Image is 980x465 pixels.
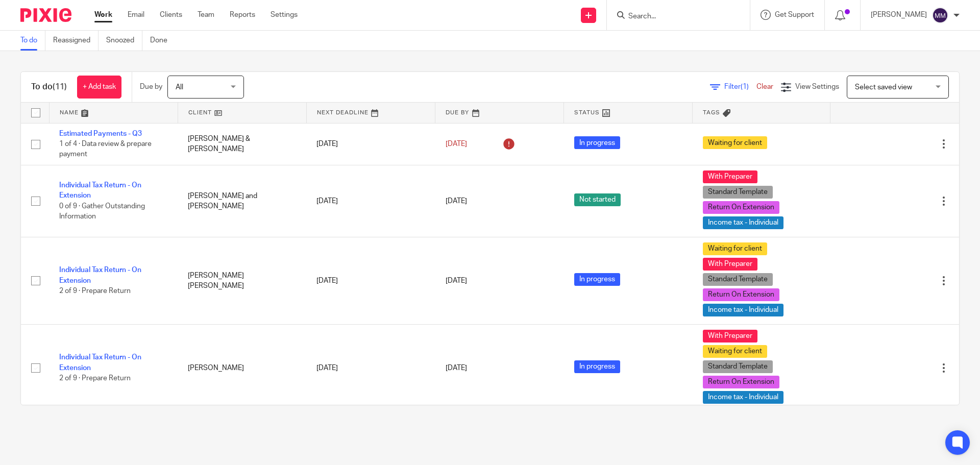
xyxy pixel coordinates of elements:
[574,136,620,149] span: In progress
[703,360,773,373] span: Standard Template
[160,10,182,20] a: Clients
[128,10,144,20] a: Email
[703,242,767,255] span: Waiting for client
[574,193,621,206] span: Not started
[703,136,767,149] span: Waiting for client
[306,324,435,411] td: [DATE]
[306,123,435,165] td: [DATE]
[703,288,779,301] span: Return On Extension
[703,376,779,388] span: Return On Extension
[741,83,749,90] span: (1)
[198,10,214,20] a: Team
[703,304,783,316] span: Income tax - Individual
[756,83,773,90] a: Clear
[53,31,99,51] a: Reassigned
[59,375,131,382] span: 2 of 9 · Prepare Return
[703,258,757,271] span: With Preparer
[703,170,757,183] span: With Preparer
[59,287,131,295] span: 2 of 9 · Prepare Return
[59,140,152,158] span: 1 of 4 · Data review & prepare payment
[703,110,720,115] span: Tags
[703,330,757,342] span: With Preparer
[59,203,145,221] span: 0 of 9 · Gather Outstanding Information
[703,216,783,229] span: Income tax - Individual
[94,10,112,20] a: Work
[106,31,142,51] a: Snoozed
[446,140,467,148] span: [DATE]
[446,198,467,205] span: [DATE]
[178,165,306,237] td: [PERSON_NAME] and [PERSON_NAME]
[306,237,435,324] td: [DATE]
[20,8,71,22] img: Pixie
[176,84,183,91] span: All
[178,123,306,165] td: [PERSON_NAME] & [PERSON_NAME]
[140,82,162,92] p: Due by
[703,391,783,404] span: Income tax - Individual
[20,31,45,51] a: To do
[59,182,141,199] a: Individual Tax Return - On Extension
[446,277,467,284] span: [DATE]
[855,84,912,91] span: Select saved view
[446,364,467,372] span: [DATE]
[271,10,298,20] a: Settings
[703,273,773,286] span: Standard Template
[77,76,121,99] a: + Add task
[703,186,773,199] span: Standard Template
[795,83,839,90] span: View Settings
[178,237,306,324] td: [PERSON_NAME] [PERSON_NAME]
[724,83,756,90] span: Filter
[59,266,141,284] a: Individual Tax Return - On Extension
[703,201,779,214] span: Return On Extension
[178,324,306,411] td: [PERSON_NAME]
[627,12,719,21] input: Search
[574,273,620,286] span: In progress
[53,83,67,91] span: (11)
[230,10,255,20] a: Reports
[59,130,142,137] a: Estimated Payments - Q3
[306,165,435,237] td: [DATE]
[775,11,814,18] span: Get Support
[703,345,767,358] span: Waiting for client
[59,354,141,371] a: Individual Tax Return - On Extension
[150,31,175,51] a: Done
[31,82,67,92] h1: To do
[932,7,948,23] img: svg%3E
[574,360,620,373] span: In progress
[871,10,927,20] p: [PERSON_NAME]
